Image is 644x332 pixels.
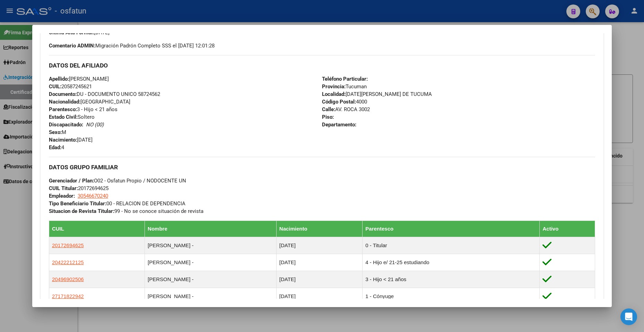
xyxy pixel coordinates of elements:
td: 0 - Titular [363,237,540,254]
strong: Estado Civil: [49,114,78,120]
span: 4000 [322,99,367,105]
span: AV. ROCA 3002 [322,106,370,113]
strong: Localidad: [322,91,346,97]
strong: Parentesco: [49,106,77,113]
strong: CUIL Titular: [49,185,78,191]
span: Migración Padrón Completo SSS el [DATE] 12:01:28 [49,42,215,50]
td: 4 - Hijo e/ 21-25 estudiando [363,254,540,271]
span: 4 [49,144,64,151]
span: 27171822942 [52,293,84,299]
span: [GEOGRAPHIC_DATA] [49,99,130,105]
strong: Gerenciador / Plan: [49,178,94,184]
span: O02 - Osfatun Propio / NODOCENTE UN [49,178,186,184]
strong: Sexo: [49,129,62,135]
strong: Piso: [322,114,334,120]
strong: Calle: [322,106,335,113]
strong: Discapacitado: [49,122,83,128]
span: [DATE][PERSON_NAME] DE TUCUMA [322,91,432,97]
strong: CUIL: [49,83,61,90]
strong: Edad: [49,144,61,151]
span: 20172694625 [52,242,84,248]
h3: DATOS GRUPO FAMILIAR [49,163,595,171]
td: 3 - Hijo < 21 años [363,271,540,288]
div: Open Intercom Messenger [620,308,637,325]
th: Activo [540,221,595,237]
strong: Provincia: [322,83,346,90]
strong: Teléfono Particular: [322,76,368,82]
th: Parentesco [363,221,540,237]
strong: Tipo Beneficiario Titular: [49,200,106,207]
span: 20172694625 [49,185,108,191]
span: DU - DOCUMENTO UNICO 58724562 [49,91,160,97]
td: 1 - Cónyuge [363,288,540,305]
strong: Documento: [49,91,77,97]
strong: Nacionalidad: [49,99,80,105]
th: CUIL [49,221,145,237]
td: [DATE] [276,288,363,305]
span: 20496902506 [52,276,84,282]
strong: Apellido: [49,76,69,82]
td: [PERSON_NAME] - [145,237,277,254]
h3: DATOS DEL AFILIADO [49,62,595,69]
span: [DATE] [49,137,93,143]
strong: Nacimiento: [49,137,77,143]
span: M [49,129,66,135]
strong: Departamento: [322,122,356,128]
i: NO (00) [86,122,104,128]
td: [PERSON_NAME] - [145,288,277,305]
span: 20422212125 [52,259,84,265]
td: [DATE] [276,254,363,271]
td: [PERSON_NAME] - [145,254,277,271]
span: Tucuman [322,83,367,90]
span: 20587245621 [49,83,92,90]
span: 30546670240 [78,193,108,199]
span: Soltero [49,114,95,120]
span: 3 - Hijo < 21 años [49,106,118,113]
th: Nombre [145,221,277,237]
span: 00 - RELACION DE DEPENDENCIA [49,200,185,207]
td: [PERSON_NAME] - [145,271,277,288]
span: [PERSON_NAME] [49,76,109,82]
td: [DATE] [276,271,363,288]
strong: Situacion de Revista Titular: [49,208,114,214]
strong: Comentario ADMIN: [49,43,95,49]
th: Nacimiento [276,221,363,237]
strong: Código Postal: [322,99,356,105]
span: 99 - No se conoce situación de revista [49,208,203,214]
td: [DATE] [276,237,363,254]
strong: Empleador: [49,193,75,199]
